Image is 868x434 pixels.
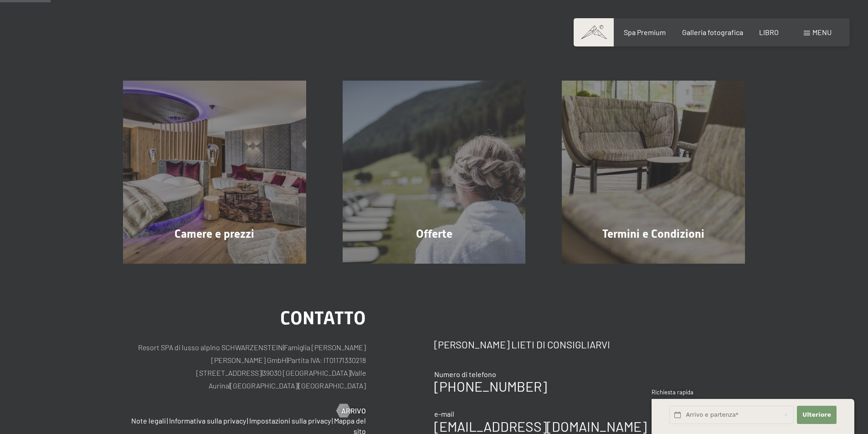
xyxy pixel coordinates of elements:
a: prenotazione Camere e prezzi [105,81,324,264]
font: Numero di telefono [434,370,496,378]
a: Galleria fotografica [682,28,743,36]
font: | [332,416,333,425]
font: | [262,368,262,377]
font: | [247,416,248,425]
a: Arrivo [337,406,366,416]
a: [PHONE_NUMBER] [434,378,547,394]
font: Valle Aurina [209,368,366,390]
font: [STREET_ADDRESS] [196,368,262,377]
font: e-mail [434,409,454,418]
font: Richiesta rapida [652,388,693,396]
a: prenotazione Termini e Condizioni [544,81,763,264]
a: LIBRO [759,28,779,36]
font: Camere e prezzi [175,227,254,240]
font: | [350,368,351,377]
font: | [229,381,230,390]
font: | [283,343,284,352]
font: menu [812,28,832,36]
font: 39030 [GEOGRAPHIC_DATA] [262,368,350,377]
font: [GEOGRAPHIC_DATA] [298,381,366,390]
a: Note legali [131,416,166,425]
font: | [287,356,288,364]
font: Arrivo [341,406,366,415]
button: Ulteriore [797,406,836,424]
font: [PERSON_NAME] lieti di consigliarvi [434,338,610,350]
font: Partita IVA: IT01171330218 [288,356,366,364]
a: Spa Premium [624,28,666,36]
font: Termini e Condizioni [602,227,704,240]
font: Famiglia [PERSON_NAME] [284,343,366,352]
font: Ulteriore [802,411,831,418]
a: Informativa sulla privacy [169,416,246,425]
a: Impostazioni sulla privacy [249,416,331,425]
font: Offerte [416,227,452,240]
a: prenotazione Offerte [324,81,544,264]
font: contatto [280,307,366,329]
font: | [167,416,168,425]
font: [GEOGRAPHIC_DATA] [230,381,298,390]
font: [PERSON_NAME] GmbH [211,356,287,364]
font: Resort SPA di lusso alpino SCHWARZENSTEIN [138,343,283,352]
font: | [298,381,298,390]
